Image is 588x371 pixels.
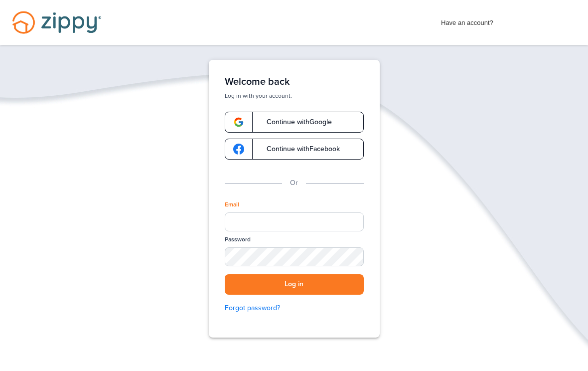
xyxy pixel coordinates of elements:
[225,76,364,88] h1: Welcome back
[225,112,364,133] a: google-logoContinue withGoogle
[225,235,251,244] label: Password
[257,146,340,153] span: Continue with Facebook
[225,274,364,295] button: Log in
[233,144,244,155] img: google-logo
[225,92,364,100] p: Log in with your account.
[225,247,364,266] input: Password
[225,139,364,160] a: google-logoContinue withFacebook
[441,12,493,28] span: Have an account?
[290,178,298,188] p: Or
[225,212,364,231] input: Email
[225,200,239,209] label: Email
[257,119,332,126] span: Continue with Google
[233,117,244,128] img: google-logo
[225,303,364,314] a: Forgot password?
